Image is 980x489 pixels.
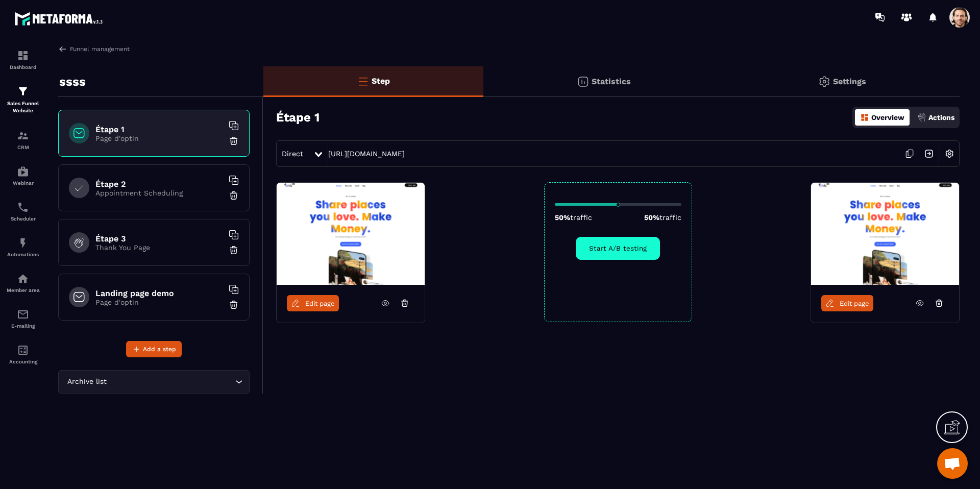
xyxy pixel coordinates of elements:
[58,370,250,394] div: Search for option
[229,245,239,255] img: trash
[917,113,926,122] img: actions.d6e523a2.png
[109,376,233,387] input: Search for option
[58,44,67,54] img: arrow
[570,213,592,222] span: traffic
[59,71,86,92] p: ssss
[811,183,959,285] img: image
[126,341,182,357] button: Add a step
[3,359,43,364] p: Accounting
[3,301,43,336] a: emailemailE-mailing
[95,179,223,189] h6: Étape 2
[3,252,43,257] p: Automations
[58,44,130,54] a: Funnel management
[277,183,425,285] img: image
[17,237,29,249] img: automations
[95,134,223,142] p: Page d'optin
[17,344,29,356] img: accountant
[860,113,869,122] img: dashboard-orange.40269519.svg
[840,300,869,307] span: Edit page
[3,265,43,301] a: automationsautomationsMember area
[372,76,390,86] p: Step
[919,144,939,163] img: arrow-next.bcc2205e.svg
[3,64,43,70] p: Dashboard
[328,150,405,158] a: [URL][DOMAIN_NAME]
[17,130,29,142] img: formation
[17,165,29,178] img: automations
[95,288,223,298] h6: Landing page demo
[3,144,43,150] p: CRM
[229,190,239,201] img: trash
[555,213,592,222] p: 50%
[3,323,43,329] p: E-mailing
[287,295,339,311] a: Edit page
[871,113,904,121] p: Overview
[576,237,660,260] button: Start A/B testing
[940,144,959,163] img: setting-w.858f3a88.svg
[276,110,320,125] h3: Étape 1
[17,273,29,285] img: automations
[3,336,43,372] a: accountantaccountantAccounting
[3,180,43,186] p: Webinar
[14,9,106,28] img: logo
[3,100,43,114] p: Sales Funnel Website
[95,125,223,134] h6: Étape 1
[17,308,29,321] img: email
[282,150,303,158] span: Direct
[3,287,43,293] p: Member area
[3,229,43,265] a: automationsautomationsAutomations
[143,344,176,354] span: Add a step
[3,158,43,193] a: automationsautomationsWebinar
[229,136,239,146] img: trash
[3,42,43,78] a: formationformationDashboard
[577,76,589,88] img: stats.20deebd0.svg
[95,234,223,243] h6: Étape 3
[305,300,335,307] span: Edit page
[17,201,29,213] img: scheduler
[818,76,830,88] img: setting-gr.5f69749f.svg
[3,122,43,158] a: formationformationCRM
[928,113,954,121] p: Actions
[357,75,369,87] img: bars-o.4a397970.svg
[229,300,239,310] img: trash
[65,376,109,387] span: Archive list
[937,448,968,479] div: Ouvrir le chat
[821,295,873,311] a: Edit page
[95,243,223,252] p: Thank You Page
[644,213,681,222] p: 50%
[659,213,681,222] span: traffic
[3,78,43,122] a: formationformationSales Funnel Website
[95,189,223,197] p: Appointment Scheduling
[95,298,223,306] p: Page d'optin
[3,193,43,229] a: schedulerschedulerScheduler
[833,77,866,86] p: Settings
[17,50,29,62] img: formation
[3,216,43,222] p: Scheduler
[17,85,29,97] img: formation
[592,77,631,86] p: Statistics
